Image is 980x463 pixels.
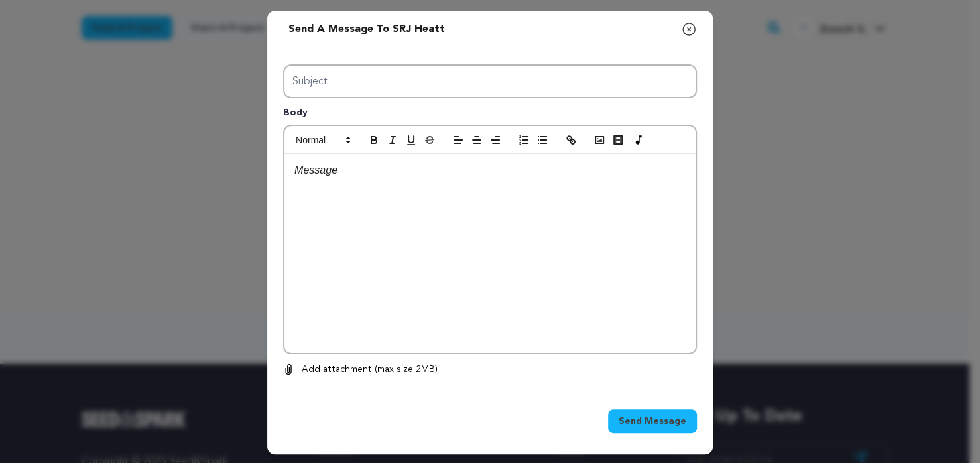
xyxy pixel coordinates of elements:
[283,362,438,378] button: Add attachment (max size 2MB)
[283,64,697,98] input: Enter subject
[283,106,697,125] p: Body
[302,362,438,378] p: Add attachment (max size 2MB)
[283,16,450,42] h2: Send a message to SRJ Heatt
[608,409,697,433] button: Send Message
[619,415,686,428] span: Send Message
